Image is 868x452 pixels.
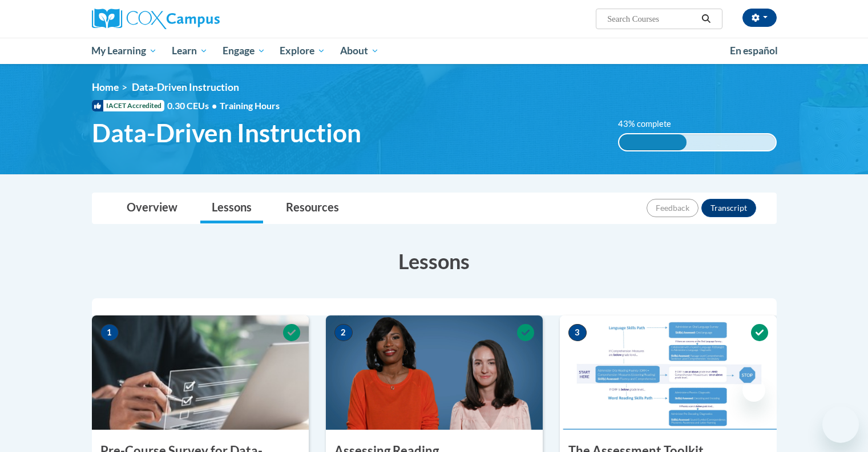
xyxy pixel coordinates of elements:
[722,39,785,63] a: En español
[92,9,220,29] img: Cox Campus
[164,38,215,64] a: Learn
[84,38,165,64] a: My Learning
[167,99,220,112] span: 0.30 CEUs
[560,315,777,430] img: Course Image
[742,379,765,402] iframe: Close message
[701,199,756,217] button: Transcript
[274,193,350,223] a: Resources
[697,12,714,26] button: Search
[333,38,386,64] a: About
[334,324,353,341] span: 2
[822,406,859,443] iframe: Button to launch messaging window
[92,81,119,93] a: Home
[647,199,699,217] button: Feedback
[220,100,280,111] span: Training Hours
[280,44,325,58] span: Explore
[91,44,157,58] span: My Learning
[200,193,263,223] a: Lessons
[92,100,164,111] span: IACET Accredited
[212,100,217,111] span: •
[340,44,379,58] span: About
[92,247,777,275] h3: Lessons
[92,9,309,29] a: Cox Campus
[172,44,208,58] span: Learn
[215,38,273,64] a: Engage
[272,38,333,64] a: Explore
[92,315,309,430] img: Course Image
[100,324,119,341] span: 1
[75,38,794,64] div: Main menu
[326,315,543,430] img: Course Image
[730,45,778,57] span: En español
[618,118,684,130] label: 43% complete
[115,193,189,223] a: Overview
[619,134,687,150] div: 43% complete
[92,118,361,148] span: Data-Driven Instruction
[223,44,265,58] span: Engage
[742,9,777,27] button: Account Settings
[568,324,587,341] span: 3
[606,12,697,26] input: Search Courses
[132,81,239,93] span: Data-Driven Instruction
